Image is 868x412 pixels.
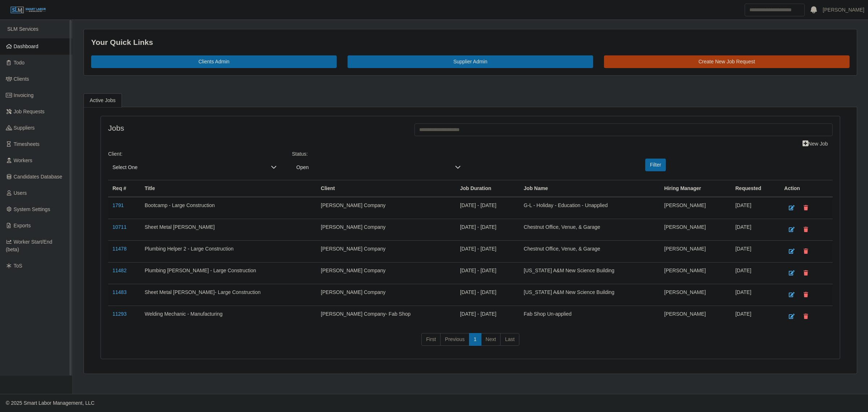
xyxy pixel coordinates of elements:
a: 1 [469,333,481,346]
td: [PERSON_NAME] Company [316,197,456,219]
span: Exports [14,223,31,228]
div: Your Quick Links [91,37,850,48]
th: Requested [731,180,780,197]
span: © 2025 Smart Labor Management, LLC [6,400,94,406]
td: [DATE] [731,306,780,327]
td: [DATE] - [DATE] [456,262,519,284]
td: [DATE] - [DATE] [456,240,519,262]
td: Welding Mechanic - Manufacturing [140,306,316,327]
td: [DATE] - [DATE] [456,306,519,327]
button: Filter [645,159,666,171]
span: Job Requests [14,109,45,114]
td: [PERSON_NAME] Company [316,262,456,284]
h4: Jobs [108,123,404,133]
td: [PERSON_NAME] Company [316,240,456,262]
td: Sheet Metal [PERSON_NAME] [140,219,316,240]
a: 1791 [112,202,124,208]
td: [DATE] [731,197,780,219]
span: Timesheets [14,141,40,147]
a: New Job [798,138,833,150]
th: Title [140,180,316,197]
td: [DATE] [731,240,780,262]
td: [PERSON_NAME] [660,197,731,219]
td: [PERSON_NAME] [660,306,731,327]
span: SLM Services [7,26,38,32]
td: Bootcamp - Large Construction [140,197,316,219]
td: [PERSON_NAME] [660,219,731,240]
a: Supplier Admin [348,55,593,68]
span: Workers [14,157,33,163]
td: [DATE] [731,262,780,284]
td: [US_STATE] A&M New Science Building [519,262,660,284]
a: Clients Admin [91,55,337,68]
span: Select One [108,161,267,174]
th: Req # [108,180,140,197]
td: [DATE] - [DATE] [456,284,519,306]
a: 10711 [112,224,127,230]
span: Todo [14,60,25,66]
td: [PERSON_NAME] [660,240,731,262]
span: Invoicing [14,92,34,98]
a: 11482 [112,268,127,273]
nav: pagination [108,333,833,352]
th: Hiring Manager [660,180,731,197]
td: Sheet Metal [PERSON_NAME]- Large Construction [140,284,316,306]
td: G-L - Holiday - Education - Unapplied [519,197,660,219]
td: [DATE] - [DATE] [456,197,519,219]
span: Dashboard [14,43,39,49]
span: Candidates Database [14,174,63,180]
th: Action [780,180,833,197]
img: SLM Logo [10,6,46,14]
span: Worker Start/End (beta) [6,239,52,252]
td: [PERSON_NAME] [660,262,731,284]
span: Users [14,190,27,196]
a: Create New Job Request [604,55,850,68]
label: Client: [108,150,123,158]
td: [US_STATE] A&M New Science Building [519,284,660,306]
a: 11293 [112,311,127,317]
td: Plumbing [PERSON_NAME] - Large Construction [140,262,316,284]
a: 11483 [112,289,127,295]
th: Job Name [519,180,660,197]
td: [PERSON_NAME] Company [316,284,456,306]
span: System Settings [14,206,50,212]
th: Job Duration [456,180,519,197]
a: Active Jobs [84,93,122,108]
input: Search [745,4,805,16]
td: Chestnut Office, Venue, & Garage [519,219,660,240]
td: Plumbing Helper 2 - Large Construction [140,240,316,262]
td: [DATE] - [DATE] [456,219,519,240]
label: Status: [292,150,308,158]
a: 11478 [112,246,127,252]
td: [DATE] [731,219,780,240]
td: Chestnut Office, Venue, & Garage [519,240,660,262]
td: [PERSON_NAME] Company [316,219,456,240]
span: ToS [14,263,22,269]
td: [PERSON_NAME] [660,284,731,306]
th: Client [316,180,456,197]
td: [PERSON_NAME] Company- Fab Shop [316,306,456,327]
a: [PERSON_NAME] [823,6,864,14]
td: Fab Shop Un-applied [519,306,660,327]
td: [DATE] [731,284,780,306]
span: Clients [14,76,29,82]
span: Suppliers [14,125,35,131]
span: Open [292,161,450,174]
